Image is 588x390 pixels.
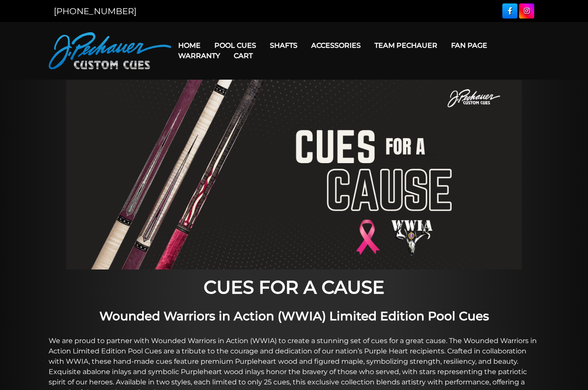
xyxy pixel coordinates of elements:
a: Team Pechauer [368,34,444,56]
a: Shafts [263,34,304,56]
a: Warranty [171,45,227,67]
a: Fan Page [444,34,494,56]
strong: CUES FOR A CAUSE [204,276,384,298]
a: Pool Cues [207,34,263,56]
a: Accessories [304,34,368,56]
a: Home [171,34,207,56]
strong: Wounded Warriors in Action (WWIA) Limited Edition Pool Cues [99,309,489,323]
img: Pechauer Custom Cues [49,32,171,69]
a: [PHONE_NUMBER] [54,6,136,16]
a: Cart [227,45,260,67]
